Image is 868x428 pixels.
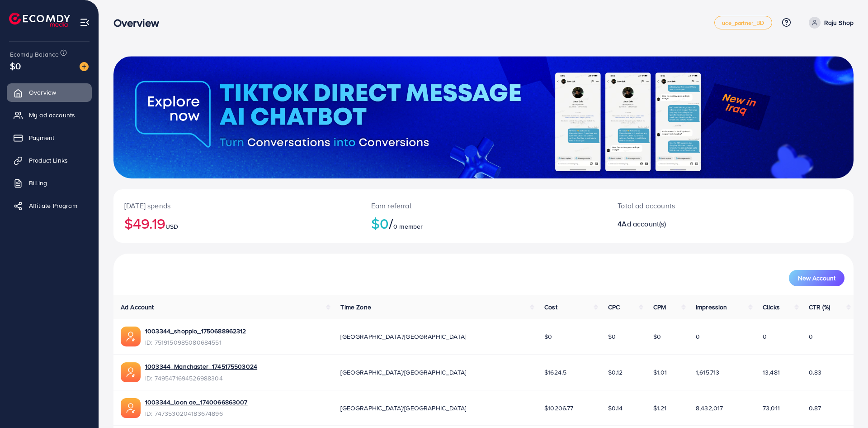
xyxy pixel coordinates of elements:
[653,332,661,341] span: $0
[7,129,92,147] a: Payment
[7,174,92,192] a: Billing
[121,303,154,312] span: Ad Account
[608,303,620,312] span: CPC
[121,327,141,346] img: ic-ads-acc.e4c84228.svg
[618,200,781,211] p: Total ad accounts
[809,404,821,413] span: 0.87
[544,404,573,413] span: $10206.77
[696,404,723,413] span: 8,432,017
[9,13,70,27] img: logo
[80,62,89,71] img: image
[763,303,780,312] span: Clicks
[622,219,666,229] span: Ad account(s)
[789,270,844,286] button: New Account
[10,59,21,72] span: $0
[7,83,92,101] a: Overview
[389,213,393,234] span: /
[124,200,349,211] p: [DATE] spends
[145,362,257,371] a: 1003344_Manchaster_1745175503024
[340,404,466,413] span: [GEOGRAPHIC_DATA]/[GEOGRAPHIC_DATA]
[722,20,764,26] span: uce_partner_BD
[544,368,566,377] span: $1624.5
[371,200,596,211] p: Earn referral
[29,111,75,120] span: My ad accounts
[340,332,466,341] span: [GEOGRAPHIC_DATA]/[GEOGRAPHIC_DATA]
[618,220,781,228] h2: 4
[121,398,141,418] img: ic-ads-acc.e4c84228.svg
[653,368,667,377] span: $1.01
[809,368,822,377] span: 0.83
[145,338,246,347] span: ID: 7519150985080684551
[393,222,423,231] span: 0 member
[29,133,54,142] span: Payment
[165,222,178,231] span: USD
[80,17,90,28] img: menu
[10,50,59,59] span: Ecomdy Balance
[714,16,772,29] a: uce_partner_BD
[145,327,246,336] a: 1003344_shoppio_1750688962312
[29,201,77,210] span: Affiliate Program
[608,404,623,413] span: $0.14
[145,409,248,418] span: ID: 7473530204183674896
[809,332,813,341] span: 0
[608,368,623,377] span: $0.12
[763,332,767,341] span: 0
[544,303,557,312] span: Cost
[124,215,349,232] h2: $49.19
[824,17,854,28] p: Raju Shop
[371,215,596,232] h2: $0
[29,178,47,188] span: Billing
[544,332,552,341] span: $0
[340,368,466,377] span: [GEOGRAPHIC_DATA]/[GEOGRAPHIC_DATA]
[809,303,830,312] span: CTR (%)
[7,106,92,124] a: My ad accounts
[653,303,666,312] span: CPM
[696,303,727,312] span: Impression
[763,368,780,377] span: 13,481
[798,275,835,281] span: New Account
[121,362,141,382] img: ic-ads-acc.e4c84228.svg
[696,332,700,341] span: 0
[29,156,68,165] span: Product Links
[145,398,248,407] a: 1003344_loon ae_1740066863007
[7,151,92,169] a: Product Links
[29,88,56,97] span: Overview
[145,374,257,383] span: ID: 7495471694526988304
[608,332,616,341] span: $0
[805,17,854,29] a: Raju Shop
[763,404,780,413] span: 73,011
[7,197,92,215] a: Affiliate Program
[696,368,719,377] span: 1,615,713
[340,303,371,312] span: Time Zone
[113,16,166,29] h3: Overview
[653,404,667,413] span: $1.21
